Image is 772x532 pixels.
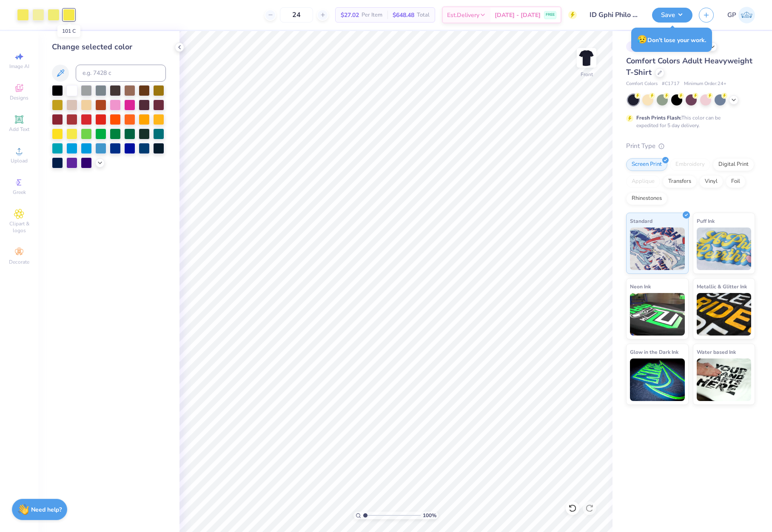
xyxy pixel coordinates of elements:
div: Applique [626,175,660,188]
span: Comfort Colors Adult Heavyweight T-Shirt [626,56,752,77]
img: Puff Ink [697,228,752,270]
span: Water based Ink [697,347,736,356]
span: # C1717 [662,80,680,88]
div: Foil [726,175,746,188]
div: Rhinestones [626,192,667,205]
img: Standard [630,228,685,270]
span: FREE [546,12,555,18]
input: Untitled Design [583,6,646,23]
span: 100 % [423,512,436,519]
span: Standard [630,216,652,225]
img: Water based Ink [697,358,752,401]
input: – – [280,7,313,23]
div: Don’t lose your work. [631,28,712,52]
strong: Fresh Prints Flash: [636,114,681,121]
span: Clipart & logos [4,220,34,234]
span: Designs [10,94,28,101]
img: Front [578,49,595,66]
button: Save [652,8,692,23]
a: GP [727,7,755,23]
strong: Need help? [31,506,62,514]
input: e.g. 7428 c [76,65,166,82]
span: Neon Ink [630,282,651,291]
div: Digital Print [713,158,754,171]
span: Puff Ink [697,216,715,225]
span: Image AI [9,63,29,70]
div: Transfers [663,175,697,188]
span: Metallic & Glitter Ink [697,282,747,291]
span: 😥 [637,34,647,45]
div: Vinyl [699,175,723,188]
span: Upload [11,157,28,164]
div: This color can be expedited for 5 day delivery. [636,114,741,129]
span: $27.02 [341,11,359,20]
div: Front [581,71,593,78]
div: Screen Print [626,158,667,171]
img: Glow in the Dark Ink [630,358,685,401]
span: Total [417,11,430,20]
span: Minimum Order: 24 + [684,80,726,88]
span: Per Item [362,11,382,20]
img: Metallic & Glitter Ink [697,293,752,336]
img: Germaine Penalosa [738,7,755,23]
span: Comfort Colors [626,80,658,88]
img: Neon Ink [630,293,685,336]
span: $648.48 [393,11,414,20]
div: Embroidery [670,158,710,171]
span: Glow in the Dark Ink [630,347,678,356]
span: Greek [13,189,26,196]
div: 101 C [57,25,80,37]
span: Decorate [9,259,29,265]
div: # 512996A [626,41,660,52]
div: Print Type [626,141,755,151]
span: [DATE] - [DATE] [495,11,541,20]
div: Change selected color [52,41,166,53]
span: GP [727,10,736,20]
span: Est. Delivery [447,11,479,20]
span: Add Text [9,126,29,133]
